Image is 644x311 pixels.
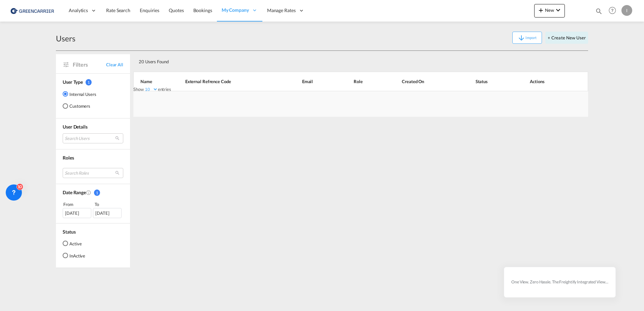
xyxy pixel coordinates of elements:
[63,103,96,109] md-radio-button: Customers
[63,208,91,218] div: [DATE]
[607,5,621,17] div: Help
[63,201,92,208] div: From
[140,7,159,13] span: Enquiries
[607,5,618,16] span: Help
[10,3,56,18] img: 1378a7308afe11ef83610d9e779c6b34.png
[94,201,124,208] div: To
[63,201,123,218] span: From To [DATE][DATE]
[63,252,85,259] md-radio-button: InActive
[554,6,562,14] md-icon: icon-chevron-down
[267,7,296,14] span: Manage Rates
[169,7,184,13] span: Quotes
[222,7,249,13] span: My Company
[595,7,603,18] div: icon-magnify
[106,62,123,68] span: Clear All
[459,72,513,91] th: Status
[512,32,542,44] button: icon-arrow-downImport
[86,190,91,195] md-icon: Created On
[73,61,106,68] span: Filters
[534,4,565,18] button: icon-plus 400-fgNewicon-chevron-down
[545,32,588,44] button: + Create New User
[63,124,88,130] span: User Details
[63,91,96,97] md-radio-button: Internal Users
[86,79,92,85] span: 1
[63,229,75,235] span: Status
[621,5,632,16] div: I
[63,240,85,247] md-radio-button: Active
[513,72,588,91] th: Actions
[56,33,75,44] div: Users
[69,7,88,14] span: Analytics
[537,7,562,13] span: New
[133,86,171,92] label: Show entries
[517,34,525,42] md-icon: icon-arrow-down
[136,54,541,67] div: 20 Users Found
[537,6,545,14] md-icon: icon-plus 400-fg
[63,155,74,161] span: Roles
[385,72,458,91] th: Created On
[63,79,83,85] span: User Type
[93,208,122,218] div: [DATE]
[595,7,603,15] md-icon: icon-magnify
[285,72,337,91] th: Email
[144,87,158,92] select: Showentries
[94,189,100,196] span: 1
[168,72,285,91] th: External Refrence Code
[337,72,385,91] th: Role
[133,72,168,91] th: Name
[193,7,212,13] span: Bookings
[106,7,130,13] span: Rate Search
[63,189,86,195] span: Date Range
